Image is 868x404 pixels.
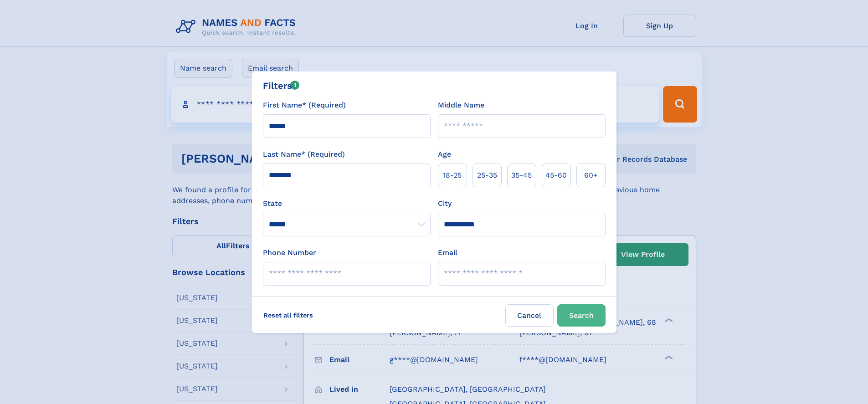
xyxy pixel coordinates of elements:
[257,304,319,326] label: Reset all filters
[443,170,462,181] span: 18‑25
[263,100,346,111] label: First Name* (Required)
[263,198,431,209] label: State
[511,170,532,181] span: 35‑45
[545,170,567,181] span: 45‑60
[263,79,300,92] div: Filters
[477,170,497,181] span: 25‑35
[438,198,452,209] label: City
[438,247,457,258] label: Email
[557,304,606,327] button: Search
[584,170,598,181] span: 60+
[438,149,451,160] label: Age
[263,247,316,258] label: Phone Number
[438,100,484,111] label: Middle Name
[505,304,554,327] label: Cancel
[263,149,345,160] label: Last Name* (Required)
